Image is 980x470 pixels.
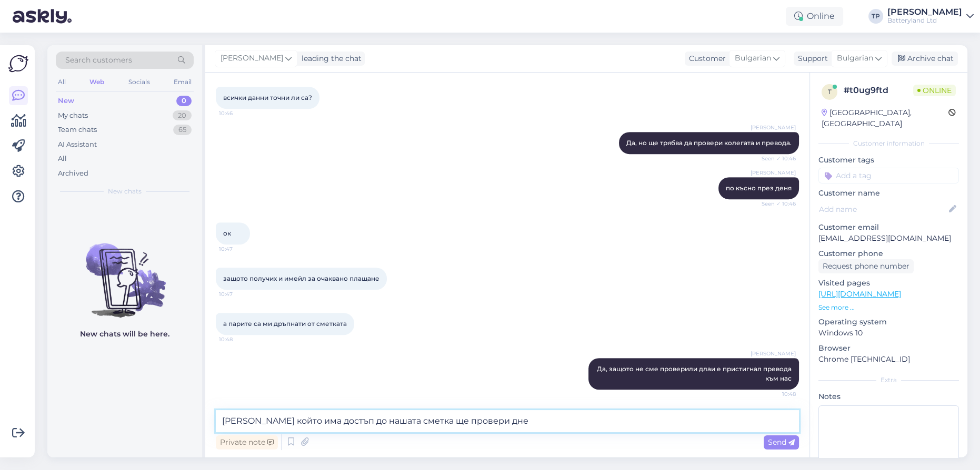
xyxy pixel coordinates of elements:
[818,354,959,365] p: Chrome [TECHNICAL_ID]
[818,278,959,289] p: Visited pages
[756,155,796,162] span: Seen ✓ 10:46
[756,200,796,208] span: Seen ✓ 10:46
[173,110,192,121] div: 20
[223,274,379,282] span: защото получих и имейл за очаквано плащане
[887,8,962,16] div: [PERSON_NAME]
[80,329,169,340] p: New chats will be here.
[58,125,97,135] div: Team chats
[892,52,958,66] div: Archive chat
[822,107,948,129] div: [GEOGRAPHIC_DATA], [GEOGRAPHIC_DATA]
[818,289,901,299] a: [URL][DOMAIN_NAME]
[65,55,132,66] span: Search customers
[768,437,795,447] span: Send
[818,259,914,273] div: Request phone number
[108,187,142,196] span: New chats
[818,343,959,354] p: Browser
[818,375,959,385] div: Extra
[844,84,913,97] div: # t0ug9ftd
[818,222,959,233] p: Customer email
[887,16,962,25] div: Batteryland Ltd
[597,365,793,382] span: Да, защото не сме проверили длаи е пристигнал превода към нас
[751,350,796,357] span: [PERSON_NAME]
[868,9,883,24] div: TP
[219,335,258,343] span: 10:48
[58,96,74,106] div: New
[219,109,258,117] span: 10:46
[223,229,231,237] span: ок
[223,94,312,101] span: всички данни точни ли са?
[223,320,347,328] span: а парите са ми дръпнати от сметката
[756,390,796,398] span: 10:48
[818,328,959,339] p: Windows 10
[818,139,959,148] div: Customer information
[58,110,88,121] div: My chats
[818,316,959,328] p: Operating system
[818,248,959,259] p: Customer phone
[172,75,194,89] div: Email
[887,8,974,25] a: [PERSON_NAME]Batteryland Ltd
[221,53,283,64] span: [PERSON_NAME]
[216,410,799,432] textarea: Колегата който има достъп до нашата сметка ще провери д
[751,169,796,177] span: [PERSON_NAME]
[685,53,726,64] div: Customer
[58,154,67,164] div: All
[828,88,832,96] span: t
[819,203,947,215] input: Add name
[216,435,278,449] div: Private note
[818,188,959,199] p: Customer name
[58,139,97,150] div: AI Assistant
[726,184,792,192] span: по късно през деня
[626,139,792,147] span: Да, но ще трябва да провери колегата и превода.
[8,54,28,74] img: Askly Logo
[794,53,828,64] div: Support
[735,53,771,64] span: Bulgarian
[58,168,88,179] div: Archived
[751,124,796,131] span: [PERSON_NAME]
[818,168,959,183] input: Add a tag
[818,233,959,244] p: [EMAIL_ADDRESS][DOMAIN_NAME]
[87,75,106,89] div: Web
[818,303,959,312] p: See more ...
[176,96,192,106] div: 0
[173,125,192,135] div: 65
[818,155,959,166] p: Customer tags
[219,245,258,253] span: 10:47
[126,75,152,89] div: Socials
[818,391,959,402] p: Notes
[56,75,68,89] div: All
[219,290,258,298] span: 10:47
[913,85,956,96] span: Online
[297,53,362,64] div: leading the chat
[837,53,873,64] span: Bulgarian
[47,224,202,319] img: No chats
[786,7,843,26] div: Online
